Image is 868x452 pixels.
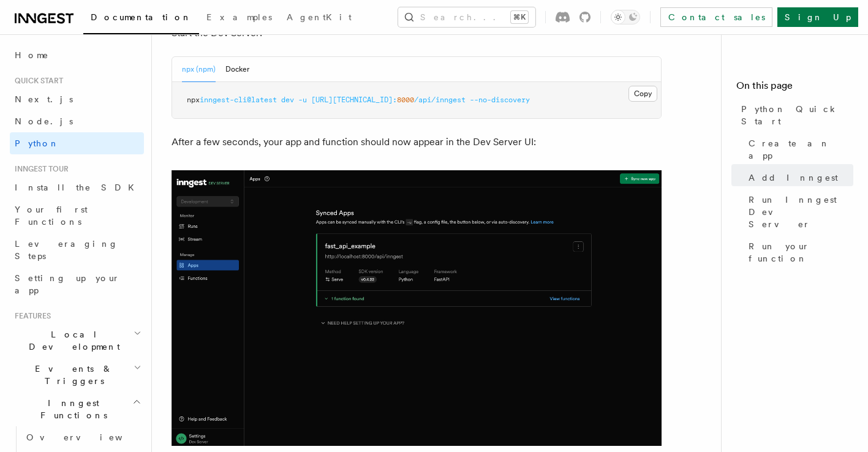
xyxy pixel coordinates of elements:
[15,94,73,104] span: Next.js
[749,137,853,162] span: Create an app
[91,12,192,22] span: Documentation
[15,273,120,295] span: Setting up your app
[10,44,144,66] a: Home
[10,267,144,301] a: Setting up your app
[10,176,144,198] a: Install the SDK
[777,7,858,27] a: Sign Up
[470,96,530,104] span: --no-discovery
[10,88,144,110] a: Next.js
[660,7,772,27] a: Contact sales
[744,167,853,189] a: Add Inngest
[200,96,277,104] span: inngest-cli@latest
[10,110,144,132] a: Node.js
[298,96,307,104] span: -u
[10,323,144,358] button: Local Development
[15,138,59,148] span: Python
[182,57,216,82] button: npx (npm)
[749,194,853,230] span: Run Inngest Dev Server
[10,397,132,421] span: Inngest Functions
[15,49,49,61] span: Home
[279,4,359,33] a: AgentKit
[10,164,69,174] span: Inngest tour
[10,132,144,154] a: Python
[311,96,397,104] span: [URL][TECHNICAL_ID]:
[414,96,466,104] span: /api/inngest
[10,392,144,426] button: Inngest Functions
[397,96,414,104] span: 8000
[511,11,528,23] kbd: ⌘K
[749,171,838,184] span: Add Inngest
[206,12,272,22] span: Examples
[749,240,853,265] span: Run your function
[736,78,853,98] h4: On this page
[744,235,853,269] a: Run your function
[15,183,142,192] span: Install the SDK
[10,233,144,267] a: Leveraging Steps
[225,57,249,82] button: Docker
[10,328,134,353] span: Local Development
[744,132,853,167] a: Create an app
[172,134,662,151] p: After a few seconds, your app and function should now appear in the Dev Server UI:
[83,4,199,34] a: Documentation
[199,4,279,33] a: Examples
[398,7,535,27] button: Search...⌘K
[736,98,853,132] a: Python Quick Start
[10,363,134,387] span: Events & Triggers
[187,96,200,104] span: npx
[287,12,352,22] span: AgentKit
[21,426,144,448] a: Overview
[281,96,294,104] span: dev
[10,358,144,392] button: Events & Triggers
[10,76,63,86] span: Quick start
[15,116,73,126] span: Node.js
[744,189,853,235] a: Run Inngest Dev Server
[15,205,88,227] span: Your first Functions
[10,311,51,321] span: Features
[15,239,118,261] span: Leveraging Steps
[611,10,640,24] button: Toggle dark mode
[10,198,144,233] a: Your first Functions
[172,170,662,446] img: quick-start-app.png
[628,86,657,102] button: Copy
[26,432,153,442] span: Overview
[741,103,853,127] span: Python Quick Start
